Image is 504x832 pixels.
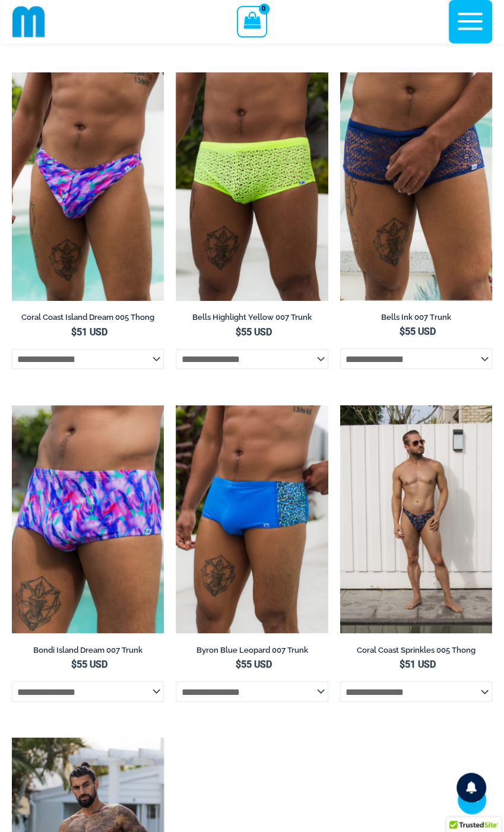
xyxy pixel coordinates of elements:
[12,405,164,633] img: Bondi Island Dream 007 Trunk 01
[176,312,328,326] a: Bells Highlight Yellow 007 Trunk
[71,659,107,670] bdi: 55 USD
[400,326,436,337] bdi: 55 USD
[400,326,405,337] span: $
[12,72,164,300] a: Coral Coast Island Dream 005 Thong 01Coral Coast Island Dream 005 Thong 02Coral Coast Island Drea...
[12,5,45,38] img: cropped mm emblem
[400,659,436,670] bdi: 51 USD
[235,326,271,338] bdi: 55 USD
[340,405,492,634] img: Coral Coast Sprinkles 005 Thong 06
[235,326,240,338] span: $
[340,312,492,322] h2: Bells Ink 007 Trunk
[176,645,328,659] a: Byron Blue Leopard 007 Trunk
[12,645,164,655] h2: Bondi Island Dream 007 Trunk
[71,326,77,338] span: $
[176,645,328,655] h2: Byron Blue Leopard 007 Trunk
[12,645,164,659] a: Bondi Island Dream 007 Trunk
[340,645,492,659] a: Coral Coast Sprinkles 005 Thong
[176,405,328,633] a: Byron Blue Leopard 007 Trunk 11Byron Blue Leopard 007 Trunk 12Byron Blue Leopard 007 Trunk 12
[176,72,328,300] a: Bells Highlight Yellow 007 Trunk 01Bells Highlight Yellow 007 Trunk 03Bells Highlight Yellow 007 ...
[340,72,492,300] a: Bells Ink 007 Trunk 10Bells Ink 007 Trunk 11Bells Ink 007 Trunk 11
[235,659,240,670] span: $
[400,659,405,670] span: $
[12,405,164,633] a: Bondi Island Dream 007 Trunk 01Bondi Island Dream 007 Trunk 03Bondi Island Dream 007 Trunk 03
[12,312,164,322] h2: Coral Coast Island Dream 005 Thong
[176,72,328,300] img: Bells Highlight Yellow 007 Trunk 01
[71,326,107,338] bdi: 51 USD
[176,405,328,633] img: Byron Blue Leopard 007 Trunk 11
[176,312,328,322] h2: Bells Highlight Yellow 007 Trunk
[12,72,164,300] img: Coral Coast Island Dream 005 Thong 01
[340,312,492,326] a: Bells Ink 007 Trunk
[340,645,492,655] h2: Coral Coast Sprinkles 005 Thong
[340,405,492,634] a: Coral Coast Sprinkles 005 Thong 06Coral Coast Sprinkles 005 Thong 08Coral Coast Sprinkles 005 Tho...
[71,659,77,670] span: $
[12,312,164,326] a: Coral Coast Island Dream 005 Thong
[340,72,492,300] img: Bells Ink 007 Trunk 10
[237,6,267,37] a: View Shopping Cart, empty
[235,659,271,670] bdi: 55 USD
